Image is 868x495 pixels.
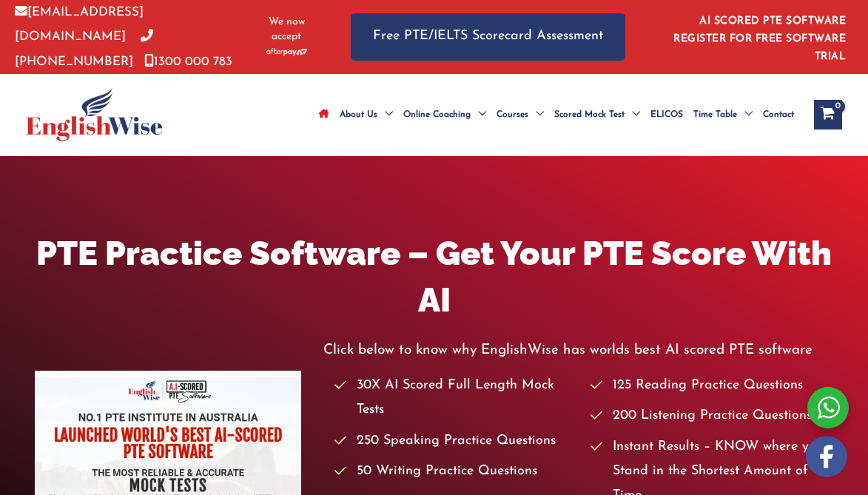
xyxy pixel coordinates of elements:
img: cropped-ew-logo [26,88,163,141]
span: We now accept [260,15,314,44]
a: Online CoachingMenu Toggle [398,89,491,141]
a: Contact [758,89,799,141]
a: CoursesMenu Toggle [491,89,549,141]
a: Time TableMenu Toggle [688,89,758,141]
span: Time Table [693,89,737,141]
img: Afterpay-Logo [266,48,307,56]
a: [EMAIL_ADDRESS][DOMAIN_NAME] [15,6,144,43]
li: 125 Reading Practice Questions [591,374,833,398]
span: Menu Toggle [528,89,544,141]
span: Online Coaching [403,89,471,141]
aside: Header Widget 1 [655,4,853,70]
a: View Shopping Cart, empty [814,100,842,129]
span: About Us [340,89,377,141]
span: Menu Toggle [625,89,640,141]
a: [PHONE_NUMBER] [15,30,153,67]
h1: PTE Practice Software – Get Your PTE Score With AI [35,230,833,323]
p: Click below to know why EnglishWise has worlds best AI scored PTE software [323,338,833,363]
li: 50 Writing Practice Questions [334,459,577,484]
a: 1300 000 783 [144,55,232,68]
span: Scored Mock Test [554,89,625,141]
li: 30X AI Scored Full Length Mock Tests [334,374,577,423]
span: Menu Toggle [737,89,753,141]
li: 250 Speaking Practice Questions [334,429,577,454]
a: Free PTE/IELTS Scorecard Assessment [351,13,625,60]
img: white-facebook.png [806,436,847,477]
span: ELICOS [650,89,683,141]
li: 200 Listening Practice Questions [591,404,833,428]
nav: Site Navigation: Main Menu [314,89,799,141]
a: About UsMenu Toggle [334,89,398,141]
a: ELICOS [645,89,688,141]
a: Scored Mock TestMenu Toggle [549,89,645,141]
span: Contact [763,89,794,141]
span: Menu Toggle [471,89,486,141]
span: Menu Toggle [377,89,393,141]
a: AI SCORED PTE SOFTWARE REGISTER FOR FREE SOFTWARE TRIAL [673,16,846,62]
span: Courses [497,89,528,141]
